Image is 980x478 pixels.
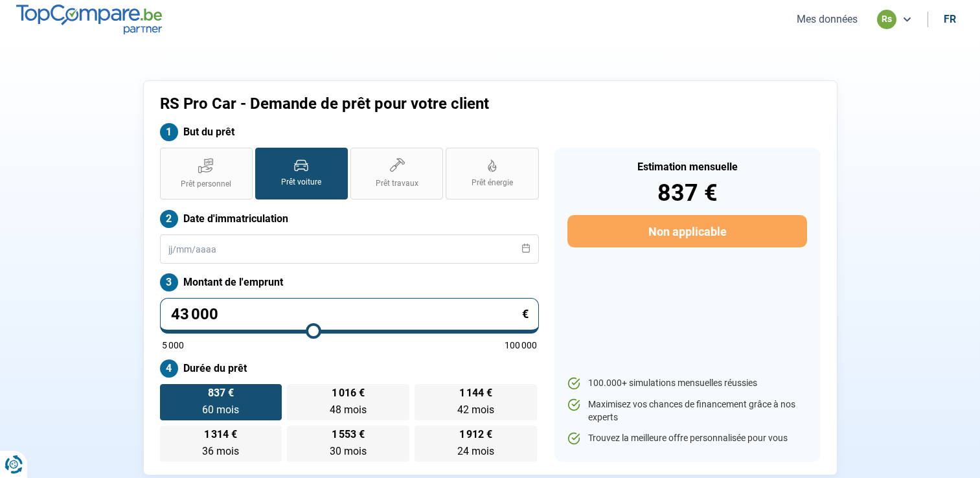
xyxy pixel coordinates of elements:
span: 1 912 € [459,429,492,440]
span: 837 € [208,388,234,398]
span: 1 553 € [332,429,365,440]
h1: RS Pro Car - Demande de prêt pour votre client [160,95,652,113]
span: 30 mois [330,445,367,457]
span: Prêt travaux [376,178,418,189]
span: 1 314 € [204,429,237,440]
input: jj/mm/aaaa [160,234,539,264]
label: Date d'immatriculation [160,210,539,228]
span: 36 mois [202,445,239,457]
span: 100 000 [505,341,537,350]
div: Estimation mensuelle [567,162,806,172]
div: fr [944,13,956,25]
label: But du prêt [160,123,539,141]
span: Prêt énergie [472,177,513,188]
span: 60 mois [202,404,239,416]
label: Durée du prêt [160,359,539,378]
div: 837 € [567,181,806,205]
div: rs [877,10,896,29]
span: 42 mois [457,404,494,416]
span: 1 144 € [459,388,492,398]
span: € [522,308,529,320]
span: 1 016 € [332,388,365,398]
li: Trouvez la meilleure offre personnalisée pour vous [567,432,806,445]
label: Montant de l'emprunt [160,273,539,291]
span: 48 mois [330,404,367,416]
button: Mes données [793,12,861,26]
span: Prêt personnel [181,179,231,190]
button: Non applicable [567,215,806,247]
li: 100.000+ simulations mensuelles réussies [567,377,806,390]
span: 5 000 [162,341,184,350]
span: Prêt voiture [281,177,321,188]
li: Maximisez vos chances de financement grâce à nos experts [567,398,806,424]
span: 24 mois [457,445,494,457]
img: TopCompare.be [16,5,162,34]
